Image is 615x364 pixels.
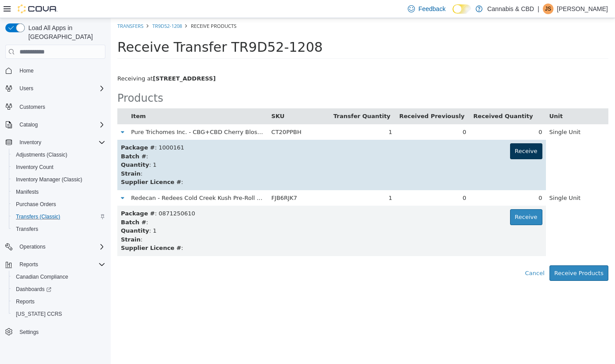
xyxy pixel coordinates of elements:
strong: Quantity [10,143,39,150]
span: Inventory [19,139,41,146]
div: : [10,134,432,143]
span: Pure Trichomes Inc. - CBG+CBD Cherry Blossom Pre Rolls - 10X0.5G [20,111,216,117]
div: : 1 [10,142,432,151]
span: Customers [19,103,45,111]
div: : [10,151,432,160]
span: Operations [16,241,105,252]
b: [STREET_ADDRESS] [42,57,105,64]
span: JS [545,4,551,14]
button: Users [2,82,109,95]
button: Catalog [16,119,41,130]
button: Receive Products [439,247,498,263]
a: Adjustments (Classic) [12,149,71,160]
span: Catalog [16,119,105,130]
strong: Quantity [10,209,39,216]
strong: Batch # [10,135,35,142]
a: Dashboards [12,284,55,295]
button: Cancel [410,247,439,263]
button: Adjustments (Classic) [9,149,109,161]
div: : 1000161 [10,125,432,134]
span: Transfers (Classic) [16,213,60,220]
span: Canadian Compliance [12,272,105,282]
span: Inventory [16,137,105,148]
img: Cova [18,4,58,13]
span: Feedback [418,4,445,13]
button: Home [2,64,109,77]
span: Single Unit [439,111,470,117]
span: Purchase Orders [12,199,105,210]
a: Transfers (Classic) [12,211,64,222]
span: Inventory Manager (Classic) [16,176,82,183]
b: Package # [10,192,44,199]
strong: Supplier Licence # [10,226,70,233]
td: 0 [285,172,359,188]
strong: Strain [10,218,30,225]
span: Home [19,67,34,74]
div: : 0871250610 [10,191,432,200]
span: Customers [16,101,105,112]
span: Adjustments (Classic) [12,149,105,160]
a: Reports [12,296,38,307]
button: Canadian Compliance [9,271,109,283]
span: Reports [16,259,105,270]
span: Inventory Count [16,164,54,171]
a: Transfers [7,4,33,11]
a: Dashboards [9,283,109,295]
span: [US_STATE] CCRS [16,310,62,318]
a: Transfers [12,224,42,234]
span: Users [19,85,33,92]
span: Load All Apps in [GEOGRAPHIC_DATA] [25,23,105,41]
span: Transfers (Classic) [12,211,105,222]
td: 1 [219,172,285,188]
span: Dashboards [16,286,51,293]
strong: Strain [10,152,30,159]
span: Receiving at [7,57,105,64]
button: Received Previously [289,94,356,103]
a: [US_STATE] CCRS [12,309,66,319]
button: Customers [2,100,109,113]
a: Canadian Compliance [12,272,72,282]
span: Manifests [12,187,105,197]
span: Operations [19,243,46,250]
strong: Supplier Licence # [10,161,70,167]
button: Purchase Orders [9,198,109,211]
p: [PERSON_NAME] [557,4,608,14]
div: 0 [363,110,431,119]
button: Transfers (Classic) [9,211,109,223]
button: Operations [2,241,109,253]
div: : [10,200,432,209]
button: Transfers [9,223,109,235]
button: Inventory Count [9,161,109,173]
a: Settings [16,327,42,337]
span: Manifests [16,188,39,195]
div: : [10,217,432,226]
a: Inventory Manager (Classic) [12,174,86,185]
span: Receive Products [80,4,126,11]
button: Settings [2,326,109,338]
strong: Batch # [10,201,35,207]
div: : [10,226,432,234]
div: : 1 [10,208,432,217]
span: Redecan - Redees Cold Creek Kush Pre-Roll - 10x0.4g - Sativa [20,176,197,183]
span: Catalog [19,121,38,128]
b: Package # [10,126,44,133]
span: Canadian Compliance [16,273,68,280]
button: Catalog [2,119,109,131]
span: Home [16,65,105,76]
td: 0 [285,106,359,122]
a: Purchase Orders [12,199,60,210]
button: Manifests [9,186,109,198]
button: Transfer Quantity [223,94,282,103]
nav: Complex example [5,61,105,361]
span: CT20PPBH [161,111,191,117]
span: Reports [16,298,35,305]
span: Reports [12,296,105,307]
span: Settings [19,329,39,336]
button: Inventory [2,136,109,149]
button: Inventory [16,137,45,148]
p: Cannabis & CBD [487,4,534,14]
span: Adjustments (Classic) [16,151,67,158]
button: Receive [399,125,432,141]
span: Washington CCRS [12,309,105,319]
input: Dark Mode [453,4,471,14]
